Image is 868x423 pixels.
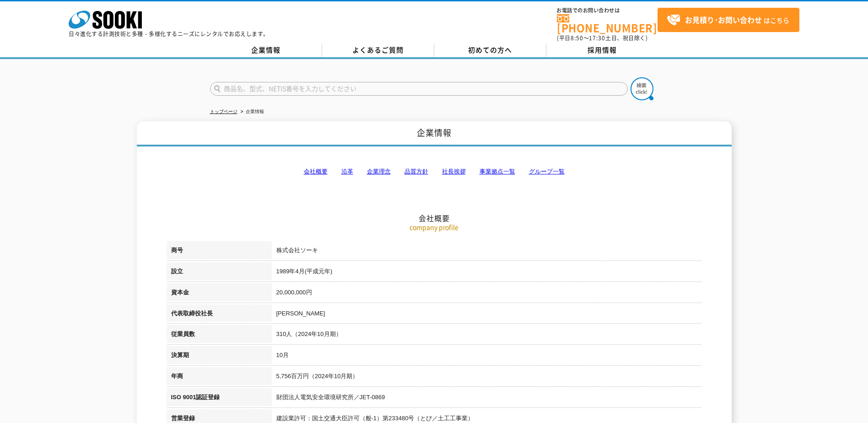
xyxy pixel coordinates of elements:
[239,107,264,117] li: 企業情報
[667,13,789,27] span: はこちら
[272,367,702,388] td: 5,756百万円（2024年10月期）
[167,241,272,262] th: 商号
[167,222,702,232] p: company profile
[529,168,565,175] a: グループ一覧
[589,34,605,42] span: 17:30
[167,283,272,304] th: 資本金
[272,304,702,325] td: [PERSON_NAME]
[167,346,272,367] th: 決算期
[272,241,702,262] td: 株式会社ソーキ
[272,262,702,283] td: 1989年4月(平成元年)
[272,325,702,346] td: 310人（2024年10月期）
[685,14,762,25] strong: お見積り･お問い合わせ
[167,122,702,223] h2: 会社概要
[341,168,353,175] a: 沿革
[434,43,546,57] a: 初めての方へ
[272,388,702,409] td: 財団法人電気安全環境研究所／JET-0869
[404,168,428,175] a: 品質方針
[557,34,647,42] span: (平日 ～ 土日、祝日除く)
[69,31,269,37] p: 日々進化する計測技術と多種・多様化するニーズにレンタルでお応えします。
[272,283,702,304] td: 20,000,000円
[210,82,628,96] input: 商品名、型式、NETIS番号を入力してください
[442,168,466,175] a: 社長挨拶
[137,121,732,146] h1: 企業情報
[571,34,583,42] span: 8:50
[631,77,653,100] img: btn_search.png
[367,168,391,175] a: 企業理念
[557,8,658,13] span: お電話でのお問い合わせは
[658,8,799,32] a: お見積り･お問い合わせはこちら
[167,388,272,409] th: ISO 9001認証登録
[210,109,237,114] a: トップページ
[167,262,272,283] th: 設立
[468,45,512,55] span: 初めての方へ
[210,43,322,57] a: 企業情報
[546,43,658,57] a: 採用情報
[272,346,702,367] td: 10月
[322,43,434,57] a: よくあるご質問
[557,14,658,33] a: [PHONE_NUMBER]
[480,168,515,175] a: 事業拠点一覧
[304,168,328,175] a: 会社概要
[167,325,272,346] th: 従業員数
[167,367,272,388] th: 年商
[167,304,272,325] th: 代表取締役社長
